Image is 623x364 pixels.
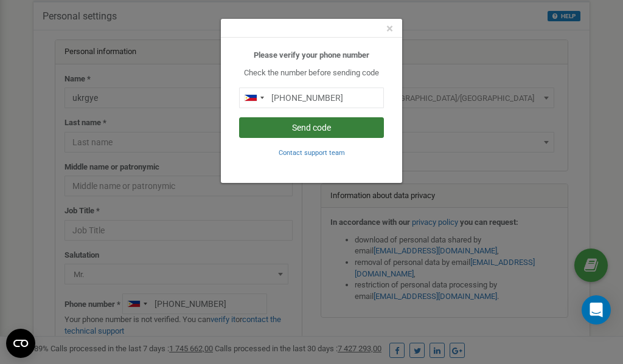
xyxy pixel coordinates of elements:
p: Check the number before sending code [239,67,384,79]
small: Contact support team [279,149,345,157]
div: Telephone country code [240,88,268,108]
input: 0905 123 4567 [239,88,384,108]
b: Please verify your phone number [254,50,369,60]
a: Contact support team [279,148,345,157]
span: × [386,21,393,36]
button: Close [386,22,393,35]
div: Open Intercom Messenger [582,295,611,325]
button: Send code [239,117,384,138]
button: Open CMP widget [6,329,35,358]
